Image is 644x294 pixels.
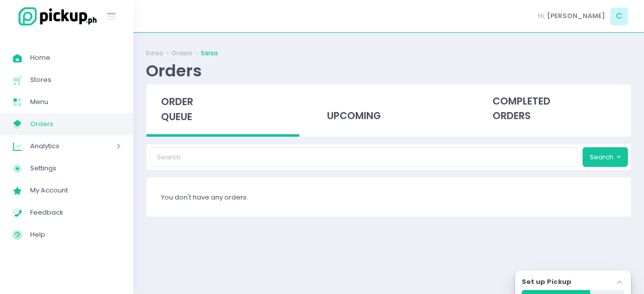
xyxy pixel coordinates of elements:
[30,228,121,241] span: Help
[146,49,163,58] a: Sarsa
[30,140,88,153] span: Analytics
[478,84,631,134] div: completed orders
[161,95,193,124] span: order queue
[150,147,578,166] input: Search
[30,162,121,175] span: Settings
[30,95,121,109] span: Menu
[538,11,545,21] span: Hi,
[201,49,218,58] a: Sarsa
[30,206,121,219] span: Feedback
[13,6,98,27] img: logo
[30,118,121,131] span: Orders
[30,73,121,86] span: Stores
[146,177,631,217] div: You don't have any orders.
[547,11,605,21] span: [PERSON_NAME]
[583,147,628,166] button: Search
[312,84,465,134] div: upcoming
[172,49,192,58] a: Orders
[146,61,202,80] div: Orders
[30,184,121,197] span: My Account
[610,8,628,25] span: C
[30,51,121,64] span: Home
[522,277,572,287] label: Set up Pickup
